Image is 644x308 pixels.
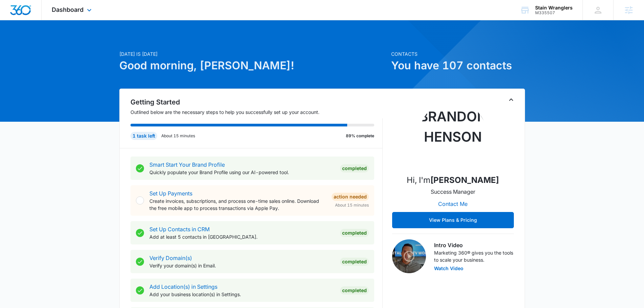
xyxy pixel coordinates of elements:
a: Verify Domain(s) [149,255,192,261]
h3: Intro Video [434,241,514,249]
a: Set Up Payments [149,190,192,197]
button: Watch Video [434,266,463,271]
div: Action Needed [332,193,369,201]
button: Contact Me [431,196,474,212]
h1: Good morning, [PERSON_NAME]! [119,57,387,74]
img: Brandon Henson [419,101,487,169]
p: [DATE] is [DATE] [119,50,387,57]
strong: [PERSON_NAME] [430,175,499,185]
span: Dashboard [52,6,84,13]
a: Set Up Contacts in CRM [149,226,210,233]
button: Toggle Collapse [507,96,515,104]
h1: You have 107 contacts [391,57,525,74]
div: account name [535,5,573,10]
a: Add Location(s) in Settings [149,283,217,290]
h2: Getting Started [130,97,383,107]
span: About 15 minutes [335,202,369,208]
div: Completed [340,229,369,237]
p: Hi, I'm [407,174,499,186]
p: Quickly populate your Brand Profile using our AI-powered tool. [149,169,335,176]
a: Smart Start Your Brand Profile [149,161,225,168]
p: Add your business location(s) in Settings. [149,291,335,298]
p: About 15 minutes [161,133,195,139]
p: Verify your domain(s) in Email. [149,262,335,269]
div: Completed [340,258,369,266]
p: Success Manager [431,188,475,196]
div: account id [535,10,573,15]
div: Completed [340,286,369,294]
div: Completed [340,164,369,172]
p: 89% complete [346,133,374,139]
p: Contacts [391,50,525,57]
p: Create invoices, subscriptions, and process one-time sales online. Download the free mobile app t... [149,197,326,212]
div: 1 task left [130,132,157,140]
p: Add at least 5 contacts in [GEOGRAPHIC_DATA]. [149,233,335,240]
p: Marketing 360® gives you the tools to scale your business. [434,249,514,263]
button: View Plans & Pricing [392,212,514,228]
img: Intro Video [392,239,426,273]
p: Outlined below are the necessary steps to help you successfully set up your account. [130,109,383,116]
